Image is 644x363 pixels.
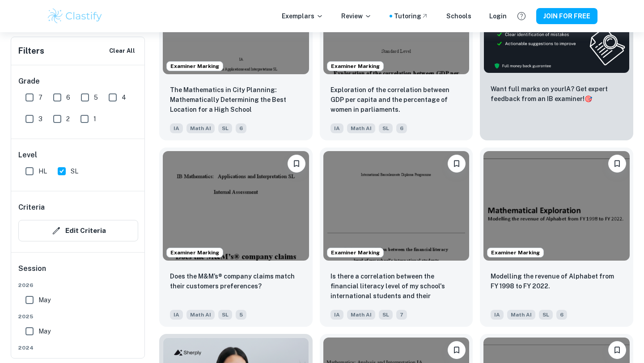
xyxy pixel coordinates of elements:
h6: Criteria [18,202,45,213]
span: Math AI [347,310,375,320]
span: 2026 [18,281,138,289]
button: Help and Feedback [514,8,529,24]
button: Clear All [107,44,137,58]
span: May [38,326,51,336]
span: Examiner Marking [167,62,223,70]
h6: Session [18,263,138,281]
p: Does the M&M’s® company claims match their customers preferences? [170,271,302,291]
span: Math AI [507,310,535,320]
span: 2025 [18,312,138,321]
span: IA [330,310,343,320]
span: 3 [38,114,42,124]
h6: Level [18,150,138,160]
p: Exemplars [282,11,323,21]
span: 4 [122,93,126,102]
a: Tutoring [394,11,428,21]
p: Want full marks on your IA ? Get expert feedback from an IB examiner! [491,84,623,104]
span: Examiner Marking [167,249,223,257]
span: 🎯 [585,95,592,102]
a: Login [489,11,507,21]
span: 6 [236,123,246,133]
span: 7 [38,93,42,102]
span: 5 [94,93,98,102]
img: Clastify logo [47,7,103,25]
span: May [38,295,51,305]
span: Math AI [186,310,215,320]
span: Examiner Marking [327,249,383,257]
p: Exploration of the correlation between GDP per capita and the percentage of women in parliaments. [330,85,462,114]
img: Math AI IA example thumbnail: Is there a correlation between the finan [323,151,470,261]
span: IA [170,123,183,133]
span: HL [38,166,47,176]
span: Math AI [186,123,215,133]
span: SL [379,123,393,133]
span: IA [330,123,343,133]
span: 2 [66,114,70,124]
a: Examiner MarkingPlease log in to bookmark exemplarsDoes the M&M’s® company claims match their cus... [159,148,313,327]
button: JOIN FOR FREE [536,8,597,24]
p: Is there a correlation between the financial literacy level of my school's international students... [330,271,462,302]
span: 6 [396,123,407,133]
span: Math AI [347,123,375,133]
span: 5 [236,310,246,320]
span: 6 [556,310,567,320]
span: SL [539,310,553,320]
p: Review [341,11,372,21]
p: The Mathematics in City Planning: Mathematically Determining the Best Location for a High School [170,85,302,114]
span: IA [170,310,183,320]
span: Examiner Marking [487,249,543,257]
span: SL [218,123,232,133]
button: Please log in to bookmark exemplars [448,155,466,173]
button: Please log in to bookmark exemplars [608,341,626,359]
span: 7 [396,310,407,320]
img: Math AI IA example thumbnail: Modelling the revenue of Alphabet from F [483,151,630,261]
button: Please log in to bookmark exemplars [288,155,305,173]
p: Modelling the revenue of Alphabet from FY 1998 to FY 2022. [491,271,623,291]
span: SL [218,310,232,320]
a: Schools [446,11,471,21]
h6: Grade [18,76,138,87]
a: Examiner MarkingPlease log in to bookmark exemplarsModelling the revenue of Alphabet from FY 1998... [480,148,633,327]
img: Math AI IA example thumbnail: Does the M&M’s® company claims match the [163,151,309,261]
span: 6 [66,93,70,102]
span: 2024 [18,344,138,352]
span: SL [379,310,393,320]
button: Edit Criteria [18,220,138,241]
span: 1 [93,114,96,124]
button: Please log in to bookmark exemplars [448,341,466,359]
h6: Filters [18,45,44,57]
span: IA [491,310,504,320]
a: Examiner MarkingPlease log in to bookmark exemplarsIs there a correlation between the financial l... [320,148,473,327]
button: Please log in to bookmark exemplars [608,155,626,173]
span: Examiner Marking [327,62,383,70]
span: SL [71,166,78,176]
